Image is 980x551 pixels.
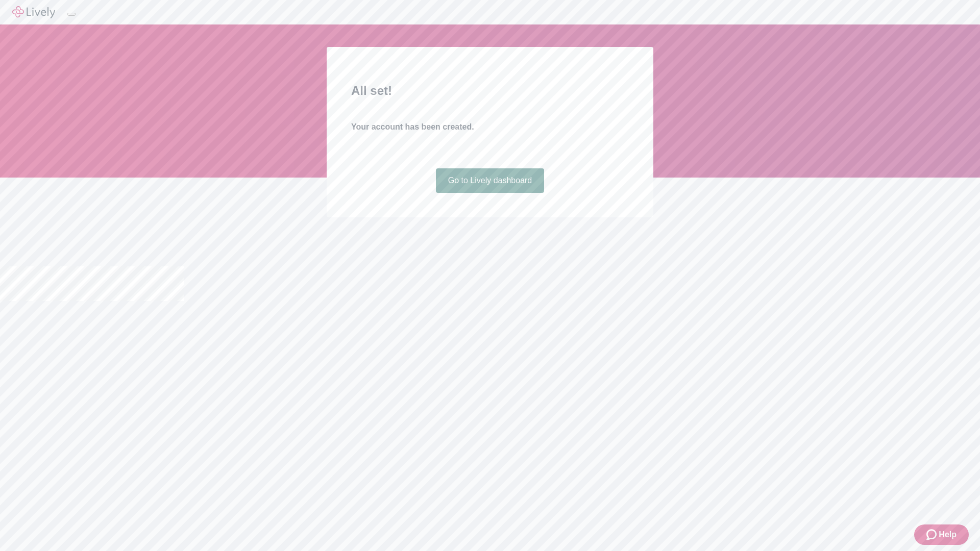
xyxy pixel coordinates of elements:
[914,524,969,545] button: Zendesk support iconHelp
[12,6,55,18] img: Lively
[926,529,939,541] svg: Zendesk support icon
[351,121,629,133] h4: Your account has been created.
[939,529,957,541] span: Help
[67,13,76,16] button: Log out
[351,82,629,100] h2: All set!
[436,168,545,193] a: Go to Lively dashboard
